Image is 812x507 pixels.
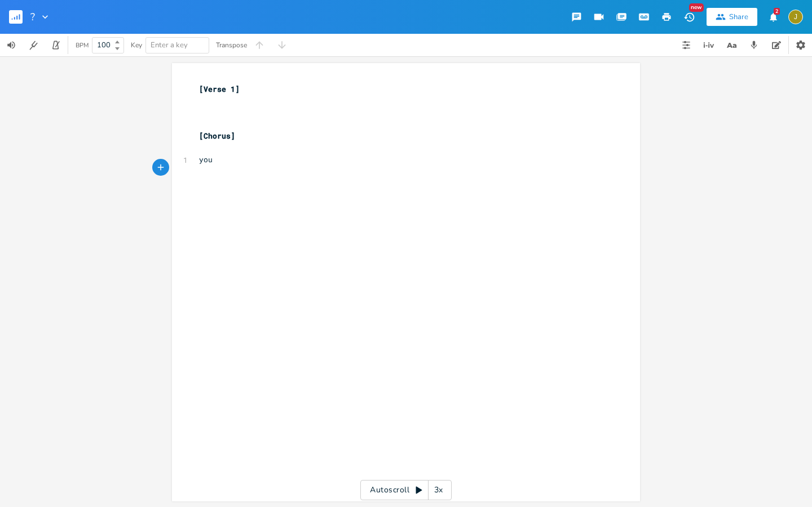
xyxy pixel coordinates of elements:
[729,12,748,22] div: Share
[788,4,803,30] button: J
[151,40,188,50] span: Enter a key
[707,8,757,26] button: Share
[76,42,89,48] div: BPM
[199,154,213,164] span: you
[199,131,235,141] span: [Chorus]
[788,10,803,24] div: jupiterandjuliette
[678,7,700,27] button: New
[360,480,452,500] div: Autoscroll
[689,3,704,12] div: New
[199,84,240,94] span: [Verse 1]
[762,7,784,27] button: 2
[30,12,35,22] span: ?
[429,480,449,500] div: 3x
[216,42,247,48] div: Transpose
[131,42,142,48] div: Key
[774,8,780,15] div: 2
